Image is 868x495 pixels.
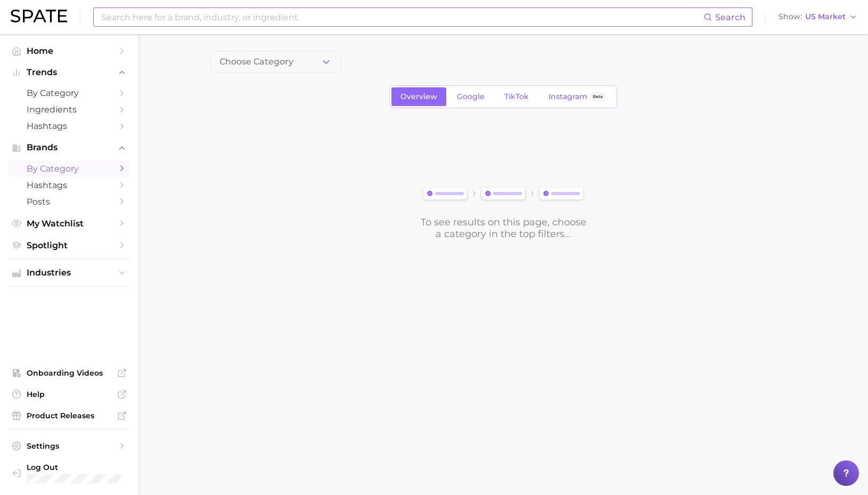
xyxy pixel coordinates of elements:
[504,92,529,101] span: TikTok
[776,10,860,24] button: ShowUS Market
[11,10,67,22] img: SPATE
[9,459,130,486] a: Log out. Currently logged in with e-mail christine@thedps.co.
[593,92,603,101] span: Beta
[27,46,112,56] span: Home
[27,104,112,115] span: Ingredients
[495,87,538,106] a: TikTok
[27,180,112,190] span: Hashtags
[420,185,587,204] img: svg%3e
[27,197,112,207] span: Posts
[9,85,130,101] a: by Category
[391,87,446,106] a: Overview
[9,237,130,254] a: Spotlight
[457,92,485,101] span: Google
[9,101,130,118] a: Ingredients
[420,216,587,240] div: To see results on this page, choose a category in the top filters...
[779,14,802,20] span: Show
[100,8,703,26] input: Search here for a brand, industry, or ingredient
[27,164,112,174] span: by Category
[448,87,494,106] a: Google
[539,87,615,106] a: InstagramBeta
[9,64,130,80] button: Trends
[9,43,130,59] a: Home
[27,389,112,399] span: Help
[715,12,746,22] span: Search
[27,218,112,229] span: My Watchlist
[9,365,130,381] a: Onboarding Videos
[27,143,112,152] span: Brands
[400,92,437,101] span: Overview
[210,51,341,72] button: Choose Category
[548,92,587,101] span: Instagram
[9,386,130,402] a: Help
[9,265,130,281] button: Industries
[9,140,130,156] button: Brands
[219,57,293,67] span: Choose Category
[27,88,112,98] span: by Category
[27,240,112,250] span: Spotlight
[9,438,130,454] a: Settings
[9,118,130,134] a: Hashtags
[27,411,112,420] span: Product Releases
[27,368,112,378] span: Onboarding Videos
[9,193,130,210] a: Posts
[9,408,130,424] a: Product Releases
[27,462,121,472] span: Log Out
[9,177,130,193] a: Hashtags
[805,14,846,20] span: US Market
[9,215,130,232] a: My Watchlist
[27,68,112,77] span: Trends
[27,268,112,278] span: Industries
[9,160,130,177] a: by Category
[27,121,112,131] span: Hashtags
[27,441,112,451] span: Settings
